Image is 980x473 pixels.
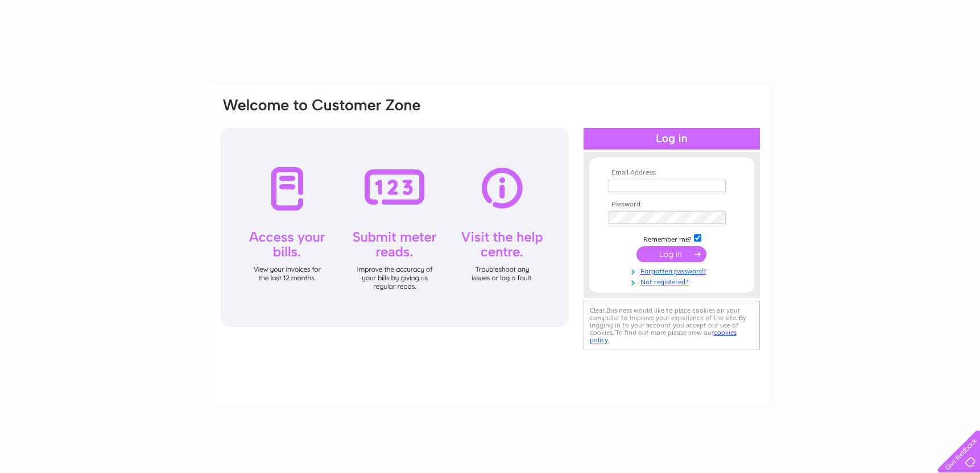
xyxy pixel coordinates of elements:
th: Email Address: [606,169,738,177]
a: Forgotten password? [609,265,738,276]
a: cookies policy [590,329,737,344]
div: Clear Business would like to place cookies on your computer to improve your experience of the sit... [584,301,760,350]
input: Submit [636,246,706,262]
a: Not registered? [609,276,738,287]
td: Remember me? [606,233,738,244]
th: Password: [606,201,738,209]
